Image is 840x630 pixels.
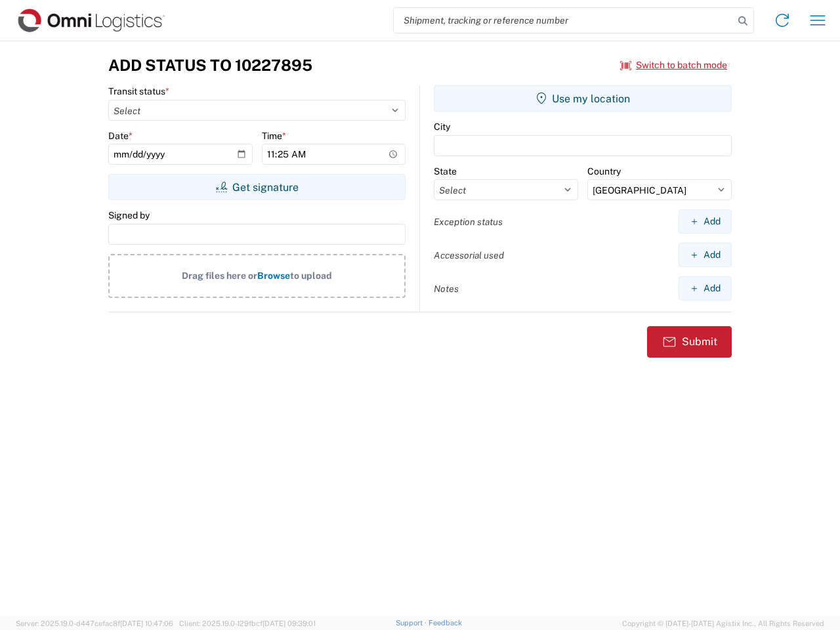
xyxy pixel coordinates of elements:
label: Exception status [434,216,503,228]
span: Server: 2025.19.0-d447cefac8f [16,619,173,627]
button: Add [679,276,732,301]
label: Notes [434,283,459,295]
span: [DATE] 09:39:01 [262,619,316,627]
input: Shipment, tracking or reference number [394,8,734,33]
button: Submit [647,326,732,358]
label: Time [262,130,286,142]
label: State [434,165,457,177]
span: Copyright © [DATE]-[DATE] Agistix Inc., All Rights Reserved [622,618,824,629]
span: [DATE] 10:47:06 [120,619,173,627]
span: Client: 2025.19.0-129fbcf [179,619,316,627]
label: City [434,121,450,133]
label: Transit status [108,85,169,97]
label: Accessorial used [434,249,504,261]
label: Date [108,130,133,142]
a: Feedback [429,619,462,627]
button: Add [679,243,732,267]
button: Get signature [108,174,406,200]
button: Add [679,209,732,234]
span: to upload [290,270,332,281]
label: Country [587,165,621,177]
a: Support [396,619,429,627]
button: Switch to batch mode [620,54,727,76]
span: Drag files here or [182,270,257,281]
span: Browse [257,270,290,281]
h3: Add Status to 10227895 [108,56,312,75]
button: Use my location [434,85,732,112]
label: Signed by [108,209,150,221]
